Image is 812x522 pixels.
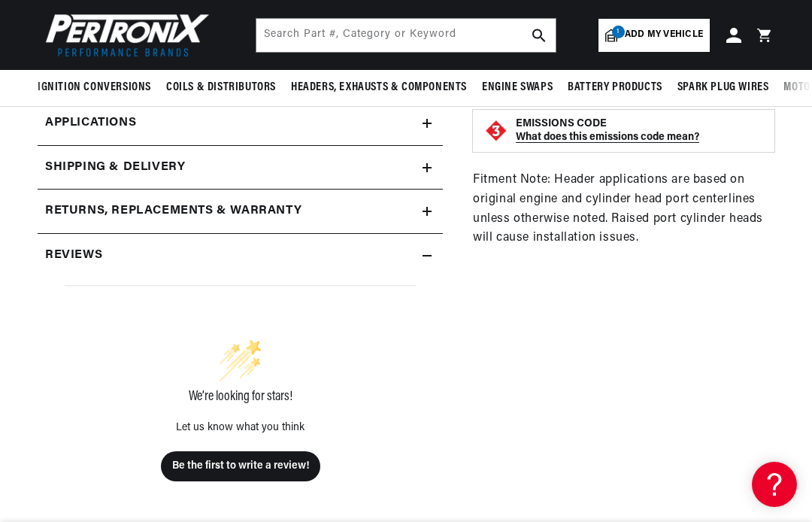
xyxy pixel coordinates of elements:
[560,70,670,105] summary: Battery Products
[516,132,699,143] strong: What does this emissions code mean?
[625,28,703,42] span: Add my vehicle
[38,190,443,233] summary: Returns, Replacements & Warranty
[45,114,136,133] span: Applications
[38,146,443,190] summary: Shipping & Delivery
[256,19,556,52] input: Search Part #, Category or Keyword
[38,9,211,61] img: Pertronix
[45,158,185,178] h2: Shipping & Delivery
[516,118,607,129] strong: EMISSIONS CODE
[161,451,320,481] button: Be the first to write a review!
[516,117,763,144] button: EMISSIONS CODEWhat does this emissions code mean?
[568,80,662,96] span: Battery Products
[523,19,556,52] button: search button
[65,390,416,404] div: We’re looking for stars!
[38,80,151,96] span: Ignition Conversions
[45,202,301,221] h2: Returns, Replacements & Warranty
[45,246,102,266] h2: Reviews
[38,102,443,146] a: Applications
[38,70,159,105] summary: Ignition Conversions
[677,80,769,96] span: Spark Plug Wires
[474,70,560,105] summary: Engine Swaps
[598,19,710,52] a: 1Add my vehicle
[482,80,553,96] span: Engine Swaps
[38,234,443,278] summary: Reviews
[670,70,777,105] summary: Spark Plug Wires
[484,119,508,143] img: Emissions code
[291,80,467,96] span: Headers, Exhausts & Components
[283,70,474,105] summary: Headers, Exhausts & Components
[159,70,283,105] summary: Coils & Distributors
[612,26,625,38] span: 1
[166,80,276,96] span: Coils & Distributors
[65,422,416,433] div: Let us know what you think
